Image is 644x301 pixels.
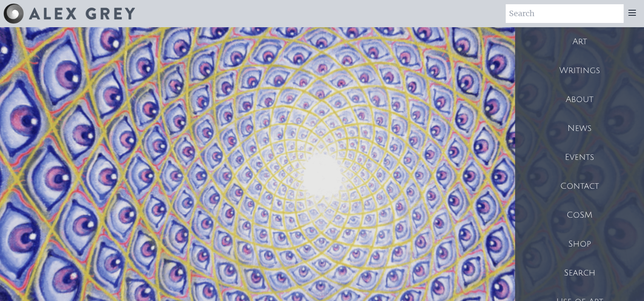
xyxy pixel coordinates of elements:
a: CoSM [515,201,644,230]
a: Shop [515,230,644,258]
input: Search [506,4,624,23]
a: Contact [515,172,644,201]
a: Art [515,27,644,56]
a: Events [515,143,644,172]
a: Writings [515,56,644,85]
a: About [515,85,644,114]
a: Search [515,258,644,287]
a: News [515,114,644,143]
